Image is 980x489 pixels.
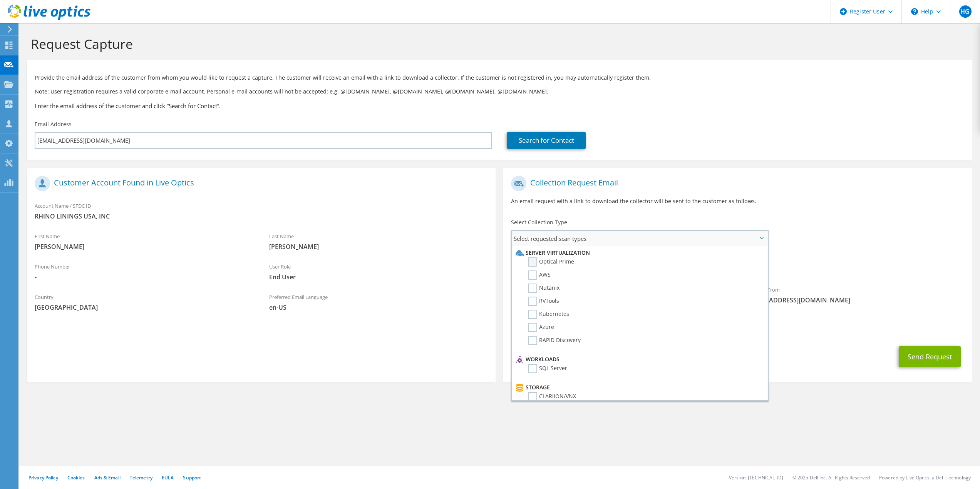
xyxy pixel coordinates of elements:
[911,8,918,15] svg: \n
[729,474,783,481] li: Version: [TECHNICAL_ID]
[269,303,488,312] span: en-US
[528,323,554,332] label: Azure
[130,474,152,481] a: Telemetry
[738,282,972,308] div: Sender & From
[35,87,965,96] p: Note: User registration requires a valid corporate e-mail account. Personal e-mail accounts will ...
[528,392,576,401] label: CLARiiON/VNX
[514,355,763,364] li: Workloads
[511,219,567,226] label: Select Collection Type
[511,197,964,205] p: An email request with a link to download the collector will be sent to the customer as follows.
[35,212,488,220] span: RHINO LININGS USA, INC
[27,228,261,255] div: First Name
[261,289,496,315] div: Preferred Email Language
[261,228,496,255] div: Last Name
[745,296,965,304] span: [EMAIL_ADDRESS][DOMAIN_NAME]
[507,132,586,149] a: Search for Contact
[514,383,763,392] li: Storage
[899,346,961,367] button: Send Request
[183,474,201,481] a: Support
[35,120,72,128] label: Email Address
[792,474,870,481] li: © 2025 Dell Inc. All Rights Reserved
[879,474,971,481] li: Powered by Live Optics, a Dell Technology
[512,231,767,246] span: Select requested scan types
[528,297,559,306] label: RVTools
[28,474,58,481] a: Privacy Policy
[528,257,574,267] label: Optical Prime
[503,282,738,308] div: To
[35,273,254,281] span: -
[959,5,972,18] span: HG
[528,270,551,280] label: AWS
[528,336,581,345] label: RAPID Discovery
[511,176,960,191] h1: Collection Request Email
[31,36,965,52] h1: Request Capture
[35,242,254,251] span: [PERSON_NAME]
[514,248,763,257] li: Server Virtualization
[27,289,261,315] div: Country
[35,176,484,191] h1: Customer Account Found in Live Optics
[503,249,972,278] div: Requested Collections
[35,303,254,312] span: [GEOGRAPHIC_DATA]
[528,364,567,373] label: SQL Server
[67,474,85,481] a: Cookies
[27,259,261,285] div: Phone Number
[162,474,174,481] a: EULA
[528,310,569,319] label: Kubernetes
[27,198,496,224] div: Account Name / SFDC ID
[261,259,496,285] div: User Role
[35,73,965,82] p: Provide the email address of the customer from whom you would like to request a capture. The cust...
[528,284,560,293] label: Nutanix
[503,312,972,339] div: CC & Reply To
[35,102,965,110] h3: Enter the email address of the customer and click “Search for Contact”.
[94,474,121,481] a: Ads & Email
[269,242,488,251] span: [PERSON_NAME]
[269,273,488,281] span: End User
